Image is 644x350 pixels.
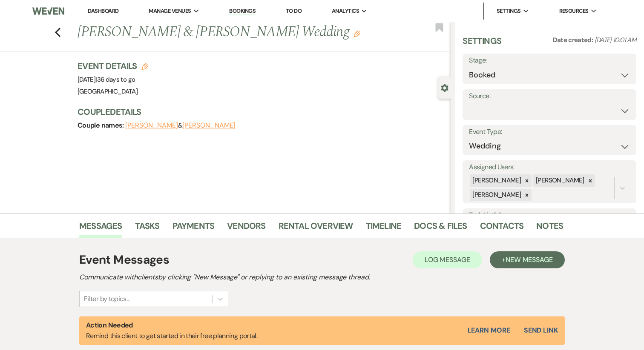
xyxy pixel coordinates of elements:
span: Manage Venues [149,7,191,15]
a: Vendors [227,219,265,238]
div: [PERSON_NAME] [533,174,586,187]
a: Payments [172,219,215,238]
span: Settings [497,7,521,15]
span: & [125,121,235,130]
div: Filter by topics... [84,294,129,304]
a: Contacts [480,219,524,238]
span: Analytics [332,7,359,15]
a: Bookings [229,7,256,15]
label: Source: [469,90,630,102]
div: [PERSON_NAME] [470,174,522,187]
label: Event Type: [469,126,630,138]
a: Tasks [135,219,160,238]
a: Notes [536,219,563,238]
h3: Couple Details [78,106,442,118]
span: | [95,75,135,84]
button: [PERSON_NAME] [125,122,178,129]
h3: Event Details [78,60,148,72]
a: Messages [79,219,122,238]
span: [DATE] 10:01 AM [595,36,636,44]
button: +New Message [490,251,565,268]
p: Remind this client to get started in their free planning portal. [86,320,257,341]
button: Send Link [524,327,558,334]
span: Couple names: [78,121,125,130]
a: Docs & Files [414,219,467,238]
strong: Action Needed [86,321,133,330]
button: [PERSON_NAME] [182,122,235,129]
h1: Event Messages [79,251,169,269]
a: Dashboard [88,7,118,14]
img: Weven Logo [32,2,64,20]
span: Resources [559,7,589,15]
span: Log Message [425,255,470,264]
button: Edit [354,30,360,37]
a: Rental Overview [279,219,353,238]
a: Learn More [468,325,510,336]
h3: Settings [463,35,501,54]
span: New Message [506,255,553,264]
a: Timeline [366,219,402,238]
span: [DATE] [78,75,135,84]
span: [GEOGRAPHIC_DATA] [78,87,138,96]
label: Stage: [469,54,630,67]
label: Task List(s): [469,209,630,222]
span: 36 days to go [97,75,135,84]
h1: [PERSON_NAME] & [PERSON_NAME] Wedding [78,22,373,43]
a: To Do [286,7,302,14]
label: Assigned Users: [469,161,630,174]
span: Date created: [553,36,595,44]
h2: Communicate with clients by clicking "New Message" or replying to an existing message thread. [79,272,565,282]
div: [PERSON_NAME] [470,189,522,201]
button: Log Message [413,251,482,268]
button: Close lead details [441,83,448,91]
